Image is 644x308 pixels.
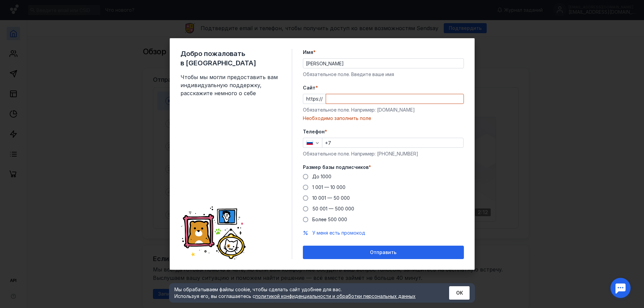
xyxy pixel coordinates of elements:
[174,286,433,300] div: Мы обрабатываем файлы cookie, чтобы сделать сайт удобнее для вас. Используя его, вы соглашаетесь c
[312,184,345,190] span: 1 001 — 10 000
[312,174,331,179] span: До 1000
[303,71,464,78] div: Обязательное поле. Введите ваше имя
[180,73,281,97] span: Чтобы мы могли предоставить вам индивидуальную поддержку, расскажите немного о себе
[180,49,281,68] span: Добро пожаловать в [GEOGRAPHIC_DATA]
[312,206,354,211] span: 50 001 — 500 000
[449,286,470,300] button: ОК
[312,230,365,236] span: У меня есть промокод
[303,150,464,157] div: Обязательное поле. Например: [PHONE_NUMBER]
[370,250,396,255] span: Отправить
[303,164,369,171] span: Размер базы подписчиков
[303,128,325,135] span: Телефон
[303,246,464,259] button: Отправить
[303,107,464,113] div: Обязательное поле. Например: [DOMAIN_NAME]
[312,230,365,236] button: У меня есть промокод
[303,84,316,91] span: Cайт
[312,217,347,222] span: Более 500 000
[312,195,350,201] span: 10 001 — 50 000
[303,49,313,56] span: Имя
[255,293,416,299] a: политикой конфиденциальности и обработки персональных данных
[303,115,464,122] div: Необходимо заполнить поле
